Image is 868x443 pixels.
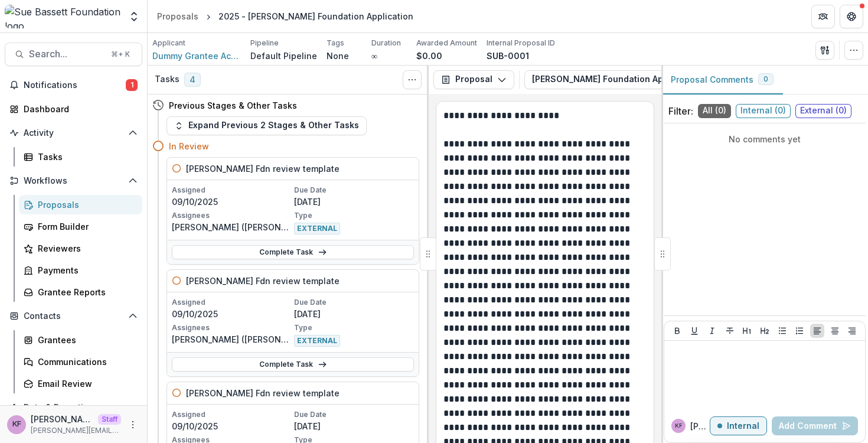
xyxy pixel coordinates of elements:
[19,239,142,258] a: Reviewers
[775,324,789,338] button: Bullet List
[19,282,142,302] a: Grantee Reports
[763,75,768,83] span: 0
[250,50,317,62] p: Default Pipeline
[19,260,142,280] a: Payments
[668,133,861,145] p: No comments yet
[5,76,142,95] button: Notifications1
[31,425,121,436] p: [PERSON_NAME][EMAIL_ADDRESS][DOMAIN_NAME]
[294,196,414,208] p: [DATE]
[416,50,442,62] p: $0.00
[294,223,340,234] span: EXTERNAL
[172,357,414,372] a: Complete Task
[98,414,121,425] p: Staff
[740,324,754,338] button: Heading 1
[167,116,367,135] button: Expand Previous 2 Stages & Other Tasks
[294,185,414,196] p: Due Date
[828,324,842,338] button: Align Center
[403,70,422,89] button: Toggle View Cancelled Tasks
[5,307,142,325] button: Open Contacts
[698,104,731,118] span: All ( 0 )
[24,103,133,115] div: Dashboard
[5,43,142,66] button: Search...
[31,413,93,425] p: [PERSON_NAME]
[294,409,414,420] p: Due Date
[840,5,863,28] button: Get Help
[675,423,683,429] div: Kyle Ford
[416,38,477,48] p: Awarded Amount
[5,398,142,417] button: Open Data & Reporting
[38,198,133,211] div: Proposals
[723,324,737,338] button: Strike
[371,38,401,48] p: Duration
[172,420,292,432] p: 09/10/2025
[327,50,349,62] p: None
[169,99,297,112] h4: Previous Stages & Other Tasks
[327,38,344,48] p: Tags
[186,387,340,399] h5: [PERSON_NAME] Fdn review template
[38,286,133,298] div: Grantee Reports
[524,70,736,89] button: [PERSON_NAME] Foundation Application
[24,403,123,413] span: Data & Reporting
[38,242,133,255] div: Reviewers
[294,335,340,347] span: EXTERNAL
[172,333,292,346] p: [PERSON_NAME] ([PERSON_NAME][EMAIL_ADDRESS][DOMAIN_NAME])
[186,162,340,175] h5: [PERSON_NAME] Fdn review template
[795,104,851,118] span: External ( 0 )
[126,418,140,432] button: More
[172,323,292,333] p: Assignees
[126,5,142,28] button: Open entity switcher
[294,323,414,333] p: Type
[155,74,180,84] h3: Tasks
[5,99,142,119] a: Dashboard
[727,421,759,431] p: Internal
[12,421,21,428] div: Kyle Ford
[294,308,414,320] p: [DATE]
[772,416,858,435] button: Add Comment
[152,8,203,25] a: Proposals
[19,374,142,393] a: Email Review
[126,79,138,91] span: 1
[186,275,340,287] h5: [PERSON_NAME] Fdn review template
[487,38,555,48] p: Internal Proposal ID
[169,140,209,152] h4: In Review
[250,38,279,48] p: Pipeline
[157,10,198,22] div: Proposals
[845,324,859,338] button: Align Right
[670,324,684,338] button: Bold
[172,297,292,308] p: Assigned
[5,123,142,142] button: Open Activity
[172,210,292,221] p: Assignees
[294,420,414,432] p: [DATE]
[19,147,142,167] a: Tasks
[19,330,142,350] a: Grantees
[24,128,123,138] span: Activity
[29,48,104,60] span: Search...
[5,171,142,190] button: Open Workflows
[109,48,132,61] div: ⌘ + K
[19,352,142,372] a: Communications
[19,195,142,214] a: Proposals
[172,245,414,259] a: Complete Task
[38,377,133,390] div: Email Review
[38,264,133,276] div: Payments
[38,356,133,368] div: Communications
[687,324,701,338] button: Underline
[24,176,123,186] span: Workflows
[152,50,241,62] a: Dummy Grantee Account
[172,409,292,420] p: Assigned
[294,210,414,221] p: Type
[758,324,772,338] button: Heading 2
[371,50,377,62] p: ∞
[705,324,719,338] button: Italicize
[38,220,133,233] div: Form Builder
[152,8,418,25] nav: breadcrumb
[487,50,529,62] p: SUB-0001
[661,66,783,95] button: Proposal Comments
[172,196,292,208] p: 09/10/2025
[5,5,121,28] img: Sue Bassett Foundation logo
[736,104,791,118] span: Internal ( 0 )
[810,324,824,338] button: Align Left
[184,73,201,87] span: 4
[24,80,126,90] span: Notifications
